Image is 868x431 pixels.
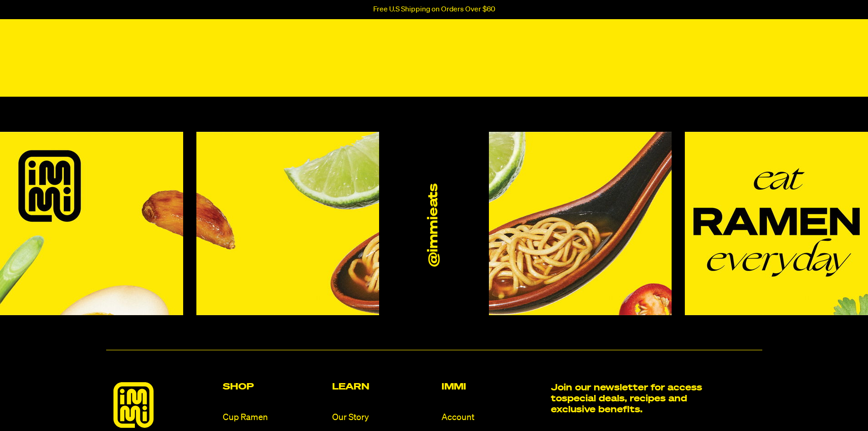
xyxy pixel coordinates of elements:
h2: Shop [223,382,325,391]
img: Instagram [489,132,672,315]
img: Instagram [685,132,868,315]
img: Instagram [196,132,380,315]
h2: Immi [442,382,544,391]
p: Free U.S Shipping on Orders Over $60 [373,5,495,14]
h2: Join our newsletter for access to special deals, recipes and exclusive benefits. [551,382,708,415]
a: Our Story [332,411,434,424]
h2: Learn [332,382,434,391]
img: immieats [113,382,154,428]
a: @immieats [426,183,442,266]
a: Cup Ramen [223,411,325,424]
a: Account [442,411,544,424]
